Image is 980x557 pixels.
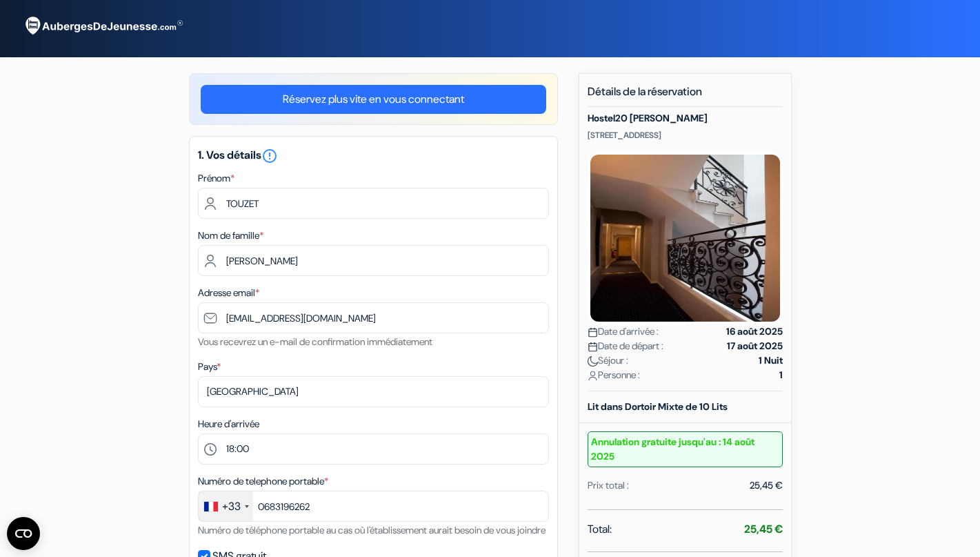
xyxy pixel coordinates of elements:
div: 25,45 € [750,478,783,493]
div: +33 [222,498,241,515]
div: Prix total : [588,478,629,493]
small: Vous recevrez un e-mail de confirmation immédiatement [198,335,432,348]
a: error_outline [261,148,278,162]
span: Personne : [588,368,640,382]
strong: 1 [779,368,783,382]
i: error_outline [261,148,278,164]
h5: Hostel20 [PERSON_NAME] [588,113,783,124]
strong: 25,45 € [744,522,783,536]
h5: 1. Vos détails [198,148,549,164]
input: Entrer adresse e-mail [198,302,549,333]
small: Annulation gratuite jusqu'au : 14 août 2025 [588,431,783,467]
img: calendar.svg [588,342,598,352]
p: [STREET_ADDRESS] [588,130,783,141]
strong: 17 août 2025 [727,339,783,353]
img: user_icon.svg [588,371,598,381]
span: Date de départ : [588,339,663,353]
img: calendar.svg [588,327,598,338]
strong: 16 août 2025 [726,324,783,339]
button: CMP-Widget öffnen [7,517,40,550]
strong: 1 Nuit [759,353,783,368]
h5: Détails de la réservation [588,85,783,107]
input: Entrez votre prénom [198,188,549,219]
label: Pays [198,360,221,374]
img: moon.svg [588,356,598,367]
label: Prénom [198,171,234,186]
b: Lit dans Dortoir Mixte de 10 Lits [588,400,728,413]
label: Adresse email [198,286,259,300]
input: 6 12 34 56 78 [198,491,549,522]
label: Numéro de telephone portable [198,474,328,489]
span: Total: [588,521,612,538]
div: France: +33 [199,491,253,521]
label: Heure d'arrivée [198,417,259,431]
a: Réservez plus vite en vous connectant [201,85,546,114]
input: Entrer le nom de famille [198,245,549,276]
span: Séjour : [588,353,628,368]
span: Date d'arrivée : [588,324,659,339]
small: Numéro de téléphone portable au cas où l'établissement aurait besoin de vous joindre [198,524,546,536]
label: Nom de famille [198,228,263,243]
img: AubergesDeJeunesse.com [17,8,189,45]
